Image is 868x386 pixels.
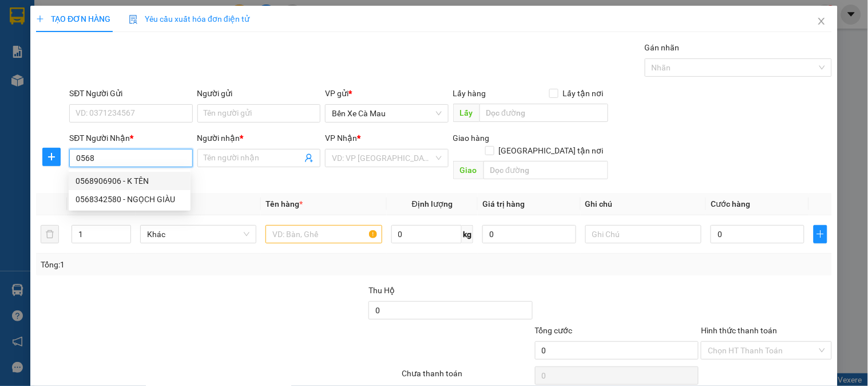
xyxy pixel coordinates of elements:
span: Tổng cước [535,326,573,335]
button: plus [42,148,61,166]
th: Ghi chú [581,193,706,215]
span: [GEOGRAPHIC_DATA] tận nơi [494,144,608,157]
input: Dọc đường [479,104,608,122]
img: logo.jpg [14,14,72,72]
span: Lấy [453,104,479,122]
input: VD: Bàn, Ghế [265,225,382,243]
b: GỬI : Bến Xe Cà Mau [14,83,161,102]
span: Giao [453,161,483,179]
span: Tên hàng [265,199,303,208]
span: down [121,235,128,242]
input: Ghi Chú [585,225,701,243]
span: Giao hàng [453,133,490,143]
span: Khác [147,226,249,243]
span: Cước hàng [711,199,750,208]
div: Tổng: 1 [41,258,336,271]
div: 0568342580 - NGỌCH GIÀU [76,193,184,206]
input: 0 [482,225,576,243]
span: Yêu cầu xuất hóa đơn điện tử [129,14,249,23]
label: Gán nhãn [645,43,680,52]
button: delete [41,225,59,243]
span: plus [814,230,827,239]
button: plus [814,225,827,243]
label: Hình thức thanh toán [701,326,777,335]
span: Định lượng [412,199,453,208]
span: kg [462,225,473,243]
div: 0568906906 - K TÊN [76,175,184,187]
span: Giá trị hàng [482,199,525,208]
div: VP gửi [325,87,448,100]
div: SĐT Người Nhận [69,132,192,144]
span: close [817,17,826,26]
span: TẠO ĐƠN HÀNG [36,14,110,23]
div: Người nhận [197,132,320,144]
span: plus [36,15,44,23]
button: Close [806,6,838,38]
img: icon [129,15,138,24]
div: 0568342580 - NGỌCH GIÀU [69,190,191,208]
span: Lấy tận nơi [558,87,608,100]
span: Increase Value [118,226,130,234]
span: Thu Hộ [368,286,395,295]
span: up [121,227,128,234]
span: Bến Xe Cà Mau [332,105,441,122]
div: Người gửi [197,87,320,100]
div: SĐT Người Gửi [69,87,192,100]
span: user-add [304,153,314,163]
div: 0568906906 - K TÊN [69,172,191,190]
li: Hotline: 02839552959 [107,42,478,57]
span: Lấy hàng [453,89,486,98]
span: Decrease Value [118,234,130,243]
input: Dọc đường [483,161,608,179]
li: 26 Phó Cơ Điều, Phường 12 [107,28,478,42]
span: VP Nhận [325,133,357,143]
span: plus [43,152,60,162]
